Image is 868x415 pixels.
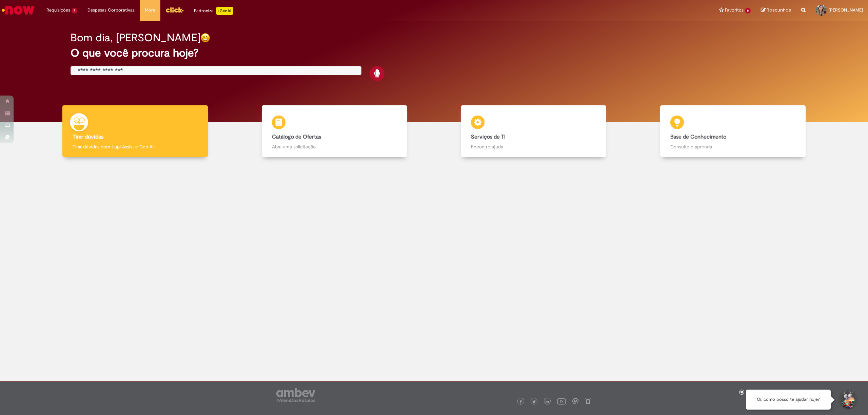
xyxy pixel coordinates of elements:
[546,400,549,404] img: logo_footer_linkedin.png
[585,398,591,404] img: logo_footer_naosei.png
[837,390,858,410] button: Iniciar Conversa de Suporte
[145,7,155,14] span: More
[46,7,70,14] span: Requisições
[745,8,751,14] span: 6
[71,32,200,44] h2: Bom dia, [PERSON_NAME]
[519,400,522,403] img: logo_footer_facebook.png
[670,133,726,140] b: Base de Conhecimento
[87,7,135,14] span: Despesas Corporativas
[829,7,863,13] span: [PERSON_NAME]
[746,390,831,410] div: Oi, como posso te ajudar hoje?
[71,47,797,59] h2: O que você procura hoje?
[194,7,233,15] div: Padroniza
[1,3,36,17] img: ServiceNow
[471,143,596,150] p: Encontre ajuda
[471,133,506,140] b: Serviços de TI
[72,8,77,14] span: 4
[572,398,578,404] img: logo_footer_workplace.png
[73,133,103,140] b: Tirar dúvidas
[73,143,198,150] p: Tirar dúvidas com Lupi Assist e Gen Ai
[761,7,791,14] a: Rascunhos
[725,7,744,14] span: Favoritos
[272,133,321,140] b: Catálogo de Ofertas
[235,105,434,157] a: Catálogo de Ofertas Abra uma solicitação
[633,105,833,157] a: Base de Conhecimento Consulte e aprenda
[434,105,633,157] a: Serviços de TI Encontre ajuda
[200,33,210,43] img: happy-face.png
[767,7,791,13] span: Rascunhos
[670,143,795,150] p: Consulte e aprenda
[276,388,315,402] img: logo_footer_ambev_rotulo_gray.png
[532,400,536,403] img: logo_footer_twitter.png
[557,397,566,406] img: logo_footer_youtube.png
[165,5,184,15] img: click_logo_yellow_360x200.png
[216,7,233,15] p: +GenAi
[36,105,235,157] a: Tirar dúvidas Tirar dúvidas com Lupi Assist e Gen Ai
[272,143,397,150] p: Abra uma solicitação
